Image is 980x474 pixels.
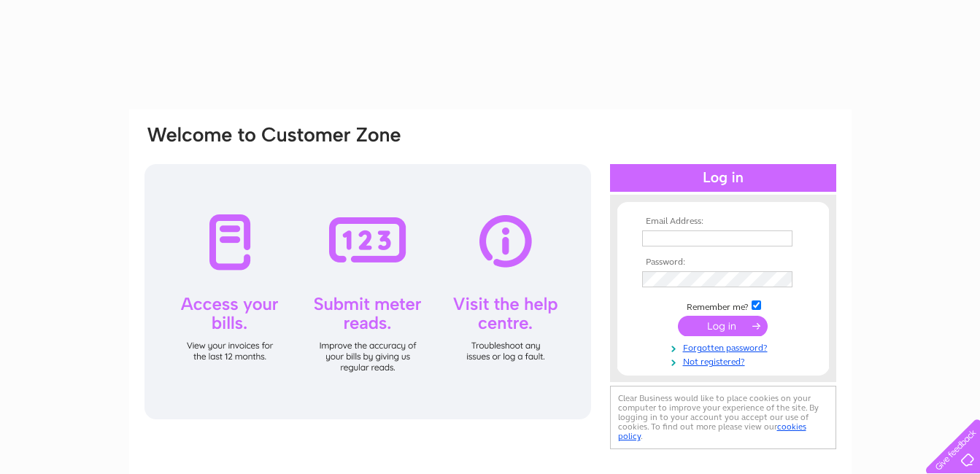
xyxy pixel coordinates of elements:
[642,340,808,354] a: Forgotten password?
[618,421,806,441] a: cookies policy
[638,298,808,313] td: Remember me?
[642,354,808,368] a: Not registered?
[638,257,808,268] th: Password:
[638,217,808,227] th: Email Address:
[610,386,836,449] div: Clear Business would like to place cookies on your computer to improve your experience of the sit...
[678,316,768,336] input: Submit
